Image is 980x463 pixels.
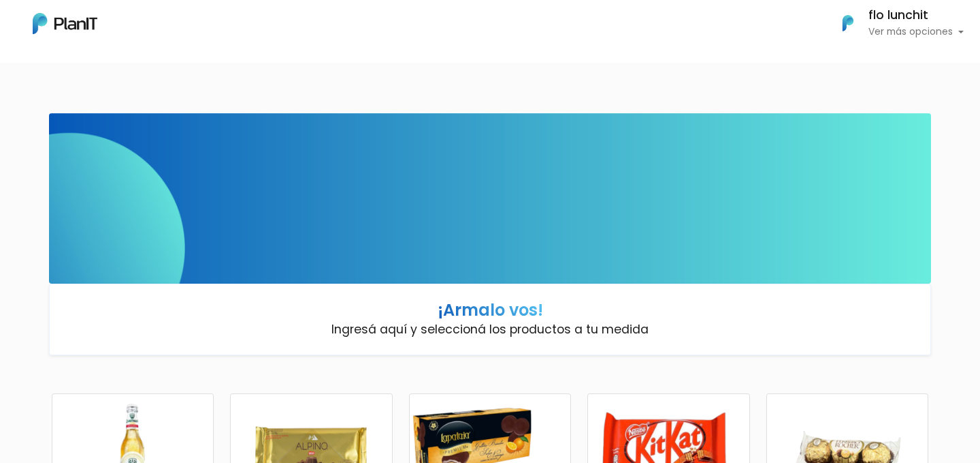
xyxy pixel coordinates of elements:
a: ¡Armalo vos! Ingresá aquí y seleccioná los productos a tu medida [49,284,931,355]
button: PlanIt Logo flo lunchit Ver más opciones [825,5,964,41]
p: Ver más opciones [868,27,964,37]
img: PlanIt Logo [33,13,97,34]
h6: flo lunchit [868,10,964,22]
p: Ingresá aquí y seleccioná los productos a tu medida [331,320,649,338]
img: PlanIt Logo [833,8,863,38]
h4: ¡Armalo vos! [438,301,543,320]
